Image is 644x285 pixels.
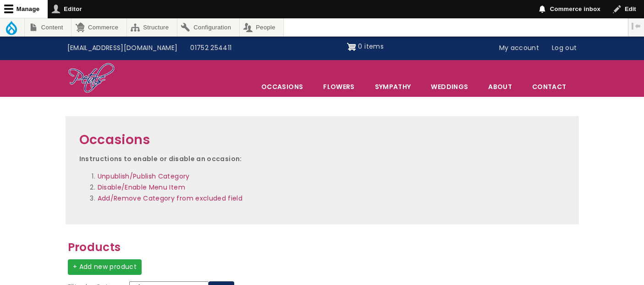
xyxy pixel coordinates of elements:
[68,62,115,95] img: Home
[98,194,243,203] a: Add/Remove Category from excluded field
[127,18,177,36] a: Structure
[252,77,313,96] span: Occasions
[177,18,239,36] a: Configuration
[358,42,383,51] span: 0 items
[68,259,142,275] a: + Add new product
[365,77,421,96] a: Sympathy
[25,18,71,36] a: Content
[421,77,478,96] span: Weddings
[314,77,364,96] a: Flowers
[98,183,185,192] a: Disable/Enable Menu Item
[493,39,546,57] a: My account
[479,77,522,96] a: About
[79,130,565,151] h2: Occasions
[61,39,184,57] a: [EMAIL_ADDRESS][DOMAIN_NAME]
[79,154,242,163] strong: Instructions to enable or disable an occasion:
[72,18,126,36] a: Commerce
[347,39,384,54] a: Shopping cart 0 items
[68,238,577,256] h3: Products
[240,18,284,36] a: People
[545,39,583,57] a: Log out
[523,77,576,96] a: Contact
[98,172,190,181] a: Unpublish/Publish Category
[628,18,644,34] button: Vertical orientation
[184,39,238,57] a: 01752 254411
[347,39,356,54] img: Shopping cart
